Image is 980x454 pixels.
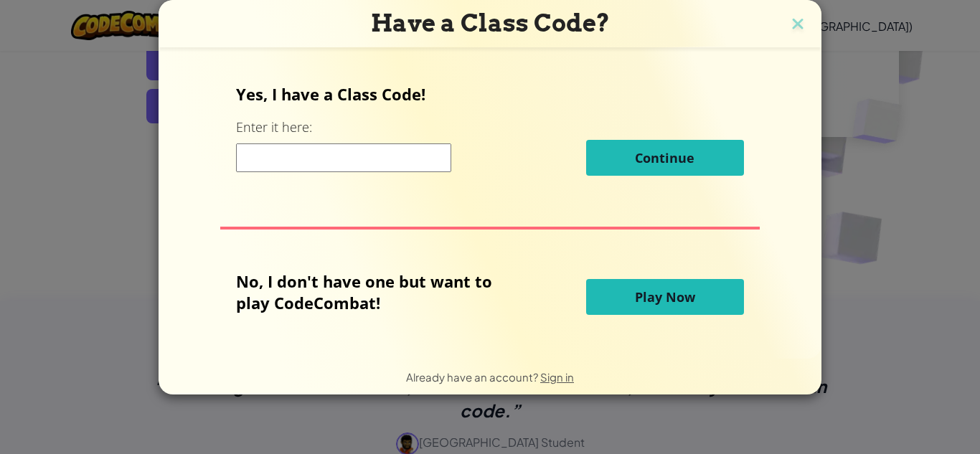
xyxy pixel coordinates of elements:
button: Play Now [586,279,744,315]
span: Have a Class Code? [371,9,610,37]
a: Sign in [540,370,574,384]
span: Already have an account? [406,370,540,384]
p: No, I don't have one but want to play CodeCombat! [236,270,514,313]
p: Yes, I have a Class Code! [236,83,743,105]
label: Enter it here: [236,118,312,136]
span: Continue [635,149,694,166]
button: Continue [586,140,744,176]
span: Play Now [635,288,695,306]
img: close icon [788,14,807,36]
